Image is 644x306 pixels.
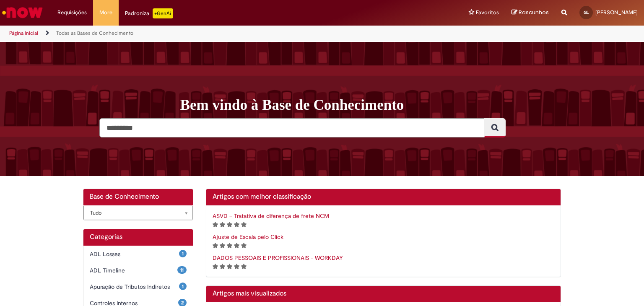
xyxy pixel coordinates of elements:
[153,8,173,18] p: +GenAi
[595,9,638,16] span: [PERSON_NAME]
[99,118,485,137] input: Pesquisar
[179,283,187,290] span: 1
[241,222,247,228] i: 5
[234,243,239,249] i: 4
[90,250,179,258] span: ADL Losses
[220,243,225,249] i: 2
[220,222,225,228] i: 2
[213,290,555,298] h2: Artigos mais visualizados
[83,278,193,295] div: 1 Apuração de Tributos Indiretos
[90,193,187,201] h2: Base de Conhecimento
[90,283,179,291] span: Apuração de Tributos Indiretos
[213,212,329,220] a: ASVD – Tratativa de diferença de frete NCM
[83,246,193,262] div: 1 ADL Losses
[180,96,567,114] h1: Bem vindo à Base de Conhecimento
[213,241,247,249] span: Classificação de artigo - Somente leitura
[512,9,549,17] a: Rascunhos
[213,264,218,270] i: 1
[227,264,232,270] i: 3
[213,193,555,201] h2: Artigos com melhor classificação
[179,250,187,257] span: 1
[241,264,247,270] i: 5
[220,264,225,270] i: 2
[213,262,247,270] span: Classificação de artigo - Somente leitura
[56,30,133,36] a: Todas as Bases de Conhecimento
[234,264,239,270] i: 4
[6,26,423,41] ul: Trilhas de página
[83,205,193,220] div: Bases de Conhecimento
[83,206,193,220] a: Tudo
[9,30,38,36] a: Página inicial
[1,4,44,21] img: ServiceNow
[227,243,232,249] i: 3
[213,254,343,262] a: DADOS PESSOAIS E PROFISSIONAIS - WORKDAY
[476,8,499,17] span: Favoritos
[584,10,589,15] span: GL
[484,118,506,137] button: Pesquisar
[177,266,187,274] span: 11
[213,243,218,249] i: 1
[90,266,177,275] span: ADL Timeline
[99,8,112,17] span: More
[125,8,173,18] div: Padroniza
[90,233,187,241] h1: Categorias
[213,220,247,228] span: Classificação de artigo - Somente leitura
[234,222,239,228] i: 4
[83,262,193,279] div: 11 ADL Timeline
[57,8,87,17] span: Requisições
[90,206,176,220] span: Tudo
[519,8,549,16] span: Rascunhos
[213,222,218,228] i: 1
[213,233,283,241] a: Ajuste de Escala pelo Click
[227,222,232,228] i: 3
[241,243,247,249] i: 5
